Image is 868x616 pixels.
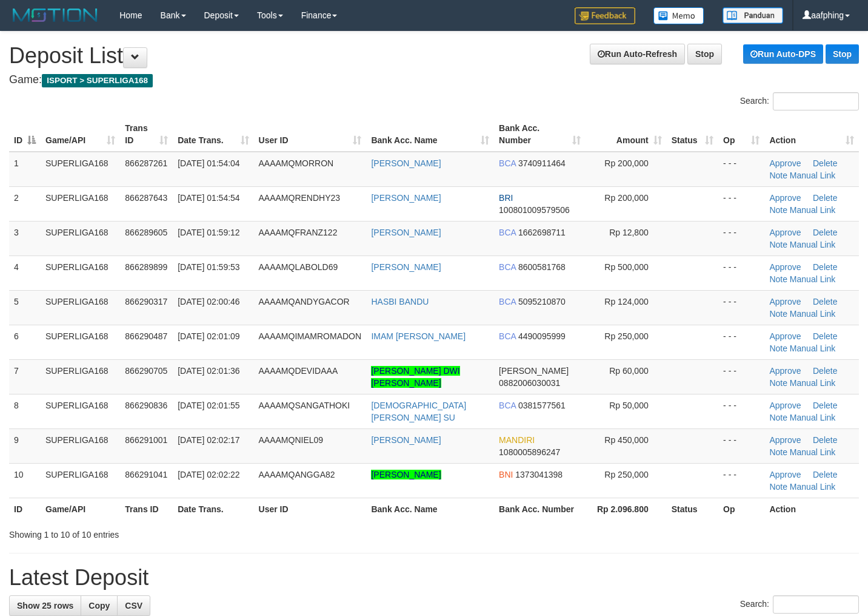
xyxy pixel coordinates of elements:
[813,331,837,341] a: Delete
[769,297,801,306] a: Approve
[371,401,466,422] a: [DEMOGRAPHIC_DATA][PERSON_NAME] SU
[769,470,801,479] a: Approve
[769,171,787,180] a: Note
[499,378,560,388] span: Copy 0882006030031 to clipboard
[790,344,836,353] a: Manual Link
[125,193,167,203] span: 866287643
[769,482,787,492] a: Note
[790,413,836,422] a: Manual Link
[609,366,649,376] span: Rp 60,000
[769,228,801,237] a: Approve
[41,394,120,428] td: SUPERLIGA168
[769,366,801,376] a: Approve
[718,152,764,187] td: - - -
[371,228,441,237] a: [PERSON_NAME]
[9,186,41,221] td: 2
[718,256,764,290] td: - - -
[41,359,120,394] td: SUPERLIGA168
[125,401,167,410] span: 866290836
[254,117,367,152] th: User ID: activate to sort column ascending
[604,297,648,306] span: Rp 124,000
[769,205,787,215] a: Note
[178,228,239,237] span: [DATE] 01:59:12
[718,290,764,325] td: - - -
[9,524,353,541] div: Showing 1 to 10 of 10 entries
[41,186,120,221] td: SUPERLIGA168
[604,435,648,445] span: Rp 450,000
[604,193,648,203] span: Rp 200,000
[518,262,566,272] span: Copy 8600581768 to clipboard
[178,262,239,272] span: [DATE] 01:59:53
[813,297,837,306] a: Delete
[499,228,516,237] span: BCA
[9,463,41,498] td: 10
[499,331,516,341] span: BCA
[790,378,836,388] a: Manual Link
[41,221,120,256] td: SUPERLIGA168
[499,297,516,306] span: BCA
[499,205,570,215] span: Copy 100801009579506 to clipboard
[42,74,153,87] span: ISPORT > SUPERLIGA168
[826,44,859,64] a: Stop
[813,470,837,479] a: Delete
[178,297,239,306] span: [DATE] 02:00:46
[769,413,787,422] a: Note
[653,7,704,24] img: Button%20Memo.svg
[590,44,685,64] a: Run Auto-Refresh
[125,470,167,479] span: 866291041
[604,262,648,272] span: Rp 500,000
[769,435,801,445] a: Approve
[764,117,859,152] th: Action: activate to sort column ascending
[9,428,41,463] td: 9
[41,463,120,498] td: SUPERLIGA168
[494,117,586,152] th: Bank Acc. Number: activate to sort column ascending
[259,366,338,376] span: AAAAMQDEVIDAAA
[88,601,110,611] span: Copy
[604,331,648,341] span: Rp 250,000
[769,240,787,249] a: Note
[586,498,666,520] th: Rp 2.096.800
[9,394,41,428] td: 8
[769,447,787,457] a: Note
[259,435,324,445] span: AAAAMQNIEL09
[9,117,41,152] th: ID: activate to sort column descending
[41,498,120,520] th: Game/API
[790,309,836,319] a: Manual Link
[499,401,516,410] span: BCA
[371,158,441,168] a: [PERSON_NAME]
[371,331,466,341] a: IMAM [PERSON_NAME]
[499,447,560,457] span: Copy 1080005896247 to clipboard
[259,297,350,306] span: AAAAMQANDYGACOR
[125,331,167,341] span: 866290487
[769,309,787,319] a: Note
[41,256,120,290] td: SUPERLIGA168
[604,158,648,168] span: Rp 200,000
[718,325,764,359] td: - - -
[769,344,787,353] a: Note
[9,566,859,590] h1: Latest Deposit
[173,117,253,152] th: Date Trans.: activate to sort column ascending
[813,366,837,376] a: Delete
[366,117,494,152] th: Bank Acc. Name: activate to sort column ascending
[9,6,101,24] img: MOTION_logo.png
[718,498,764,520] th: Op
[743,44,823,64] a: Run Auto-DPS
[790,274,836,284] a: Manual Link
[813,435,837,445] a: Delete
[9,359,41,394] td: 7
[790,171,836,180] a: Manual Link
[718,117,764,152] th: Op: activate to sort column ascending
[178,435,239,445] span: [DATE] 02:02:17
[499,262,516,272] span: BCA
[813,228,837,237] a: Delete
[499,193,513,203] span: BRI
[769,262,801,272] a: Approve
[178,158,239,168] span: [DATE] 01:54:04
[518,297,566,306] span: Copy 5095210870 to clipboard
[125,297,167,306] span: 866290317
[41,290,120,325] td: SUPERLIGA168
[769,401,801,410] a: Approve
[499,366,569,376] span: [PERSON_NAME]
[41,325,120,359] td: SUPERLIGA168
[718,186,764,221] td: - - -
